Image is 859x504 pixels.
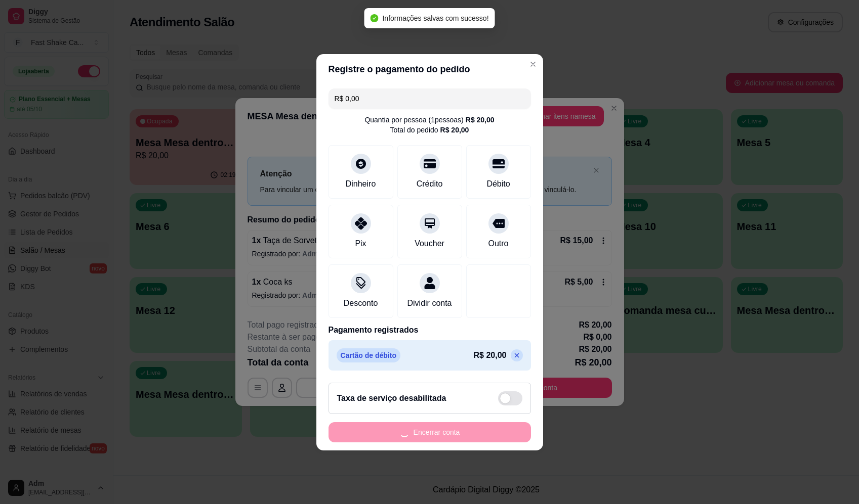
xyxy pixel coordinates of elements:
h2: Taxa de serviço desabilitada [337,392,446,404]
p: Pagamento registrados [329,324,531,336]
span: Informações salvas com sucesso! [382,14,488,22]
div: Dividir conta [407,297,452,309]
input: Ex.: hambúrguer de cordeiro [335,88,525,109]
div: Voucher [415,238,444,250]
span: check-circle [370,14,378,22]
div: Crédito [417,178,443,190]
div: Quantia por pessoa ( 1 pessoas) [364,115,494,125]
div: Débito [486,178,510,190]
header: Registre o pagamento do pedido [316,54,543,84]
p: Cartão de débito [337,348,400,362]
div: Dinheiro [346,178,376,190]
div: Desconto [344,297,378,309]
div: Pix [355,238,366,250]
div: Total do pedido [390,125,469,135]
div: Outro [488,238,508,250]
div: R$ 20,00 [466,115,495,125]
p: R$ 20,00 [474,349,507,361]
div: R$ 20,00 [440,125,469,135]
button: Close [525,56,541,72]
